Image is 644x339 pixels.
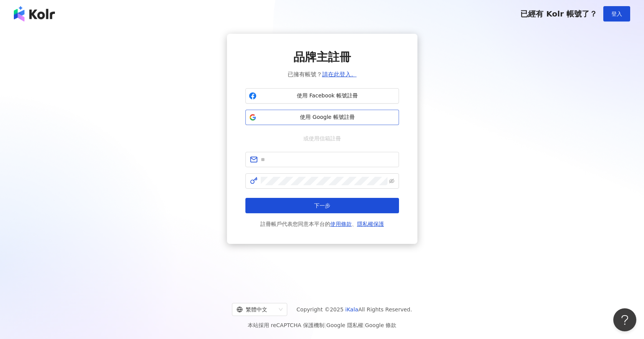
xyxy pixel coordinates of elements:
img: logo [14,6,55,21]
button: 登入 [603,6,630,21]
span: 已經有 Kolr 帳號了？ [520,9,597,18]
a: 請在此登入。 [322,71,357,78]
span: 已擁有帳號？ [288,70,357,79]
a: Google 隱私權 [326,322,363,328]
span: | [324,322,326,328]
span: 或使用信箱註冊 [298,134,346,143]
span: 品牌主註冊 [293,49,351,65]
span: | [363,322,365,328]
button: 使用 Facebook 帳號註冊 [245,88,399,104]
a: 使用條款 [330,221,352,227]
span: 使用 Google 帳號註冊 [260,114,396,121]
div: 繁體中文 [237,303,276,316]
span: 下一步 [314,202,330,209]
button: 下一步 [245,198,399,213]
a: Google 條款 [365,322,396,328]
span: 註冊帳戶代表您同意本平台的 、 [260,219,384,229]
span: Copyright © 2025 All Rights Reserved. [296,305,412,314]
span: 使用 Facebook 帳號註冊 [260,92,396,100]
span: 本站採用 reCAPTCHA 保護機制 [248,321,396,330]
a: 隱私權保護 [357,221,384,227]
a: iKala [345,306,358,313]
span: 登入 [611,11,622,17]
button: 使用 Google 帳號註冊 [245,110,399,125]
span: eye-invisible [389,178,394,184]
iframe: Help Scout Beacon - Open [613,308,636,331]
